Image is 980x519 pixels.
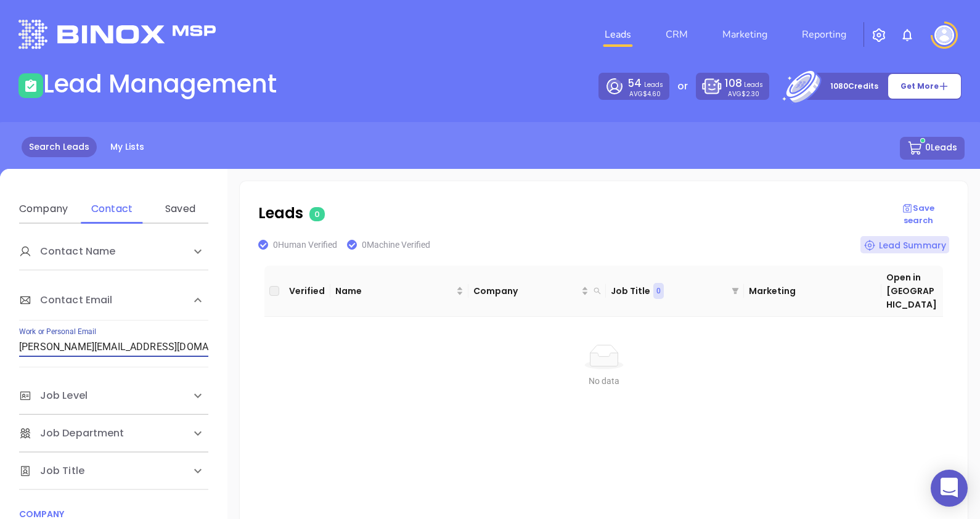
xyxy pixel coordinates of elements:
[284,266,330,317] th: Verified
[335,284,454,298] span: Name
[309,207,325,221] span: 0
[732,287,739,295] span: filter
[156,202,205,216] div: Saved
[43,69,277,99] h1: Lead Management
[900,137,965,160] button: 0Leads
[19,377,208,414] div: Job Level
[19,202,68,216] div: Company
[19,388,88,403] span: Job Level
[274,374,933,388] div: No data
[19,452,208,489] div: Job Title
[934,25,954,45] img: user
[103,137,152,157] a: My Lists
[473,284,579,298] span: Company
[830,80,878,92] p: 1080 Credits
[19,280,208,321] div: Contact Email
[88,202,136,216] div: Contact
[677,79,688,94] p: or
[656,284,661,298] span: 0
[741,89,759,99] span: $2.30
[19,426,124,441] span: Job Department
[725,76,742,91] span: 108
[627,76,663,91] p: Leads
[19,244,115,259] span: Contact Name
[273,240,337,250] span: 0 Human Verified
[19,329,96,336] label: Work or Personal Email
[22,137,97,157] a: Search Leads
[729,280,741,301] span: filter
[744,266,882,317] th: Marketing
[591,282,603,300] span: search
[594,287,601,295] span: search
[19,233,208,270] div: Contact Name
[643,89,661,99] span: $4.60
[18,20,216,49] img: logo
[627,76,642,91] span: 54
[888,73,962,99] button: Get More
[797,22,851,47] a: Reporting
[19,464,84,478] span: Job Title
[19,415,208,452] div: Job Department
[860,236,949,253] div: Lead Summary
[900,28,915,43] img: iconNotification
[468,266,606,317] th: Company
[330,266,468,317] th: Name
[629,91,661,97] p: AVG
[717,22,772,47] a: Marketing
[888,202,949,226] p: Save search
[881,266,943,317] th: Open in [GEOGRAPHIC_DATA]
[600,22,636,47] a: Leads
[258,202,888,224] p: Leads
[725,76,763,91] p: Leads
[661,22,693,47] a: CRM
[19,293,112,308] span: Contact Email
[611,284,650,298] p: Job Title
[872,28,886,43] img: iconSetting
[362,240,430,250] span: 0 Machine Verified
[728,91,759,97] p: AVG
